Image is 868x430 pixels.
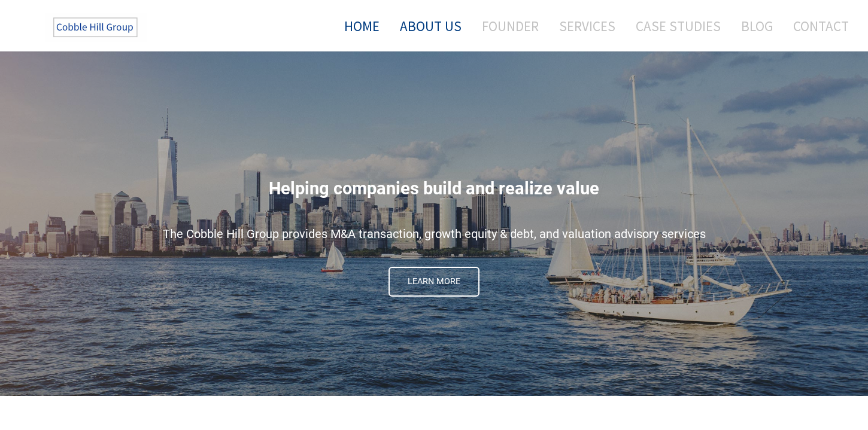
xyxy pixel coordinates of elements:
span: Learn More [390,268,478,295]
a: Services [550,10,624,42]
img: The Cobble Hill Group LLC [45,13,147,42]
a: Contact [784,10,849,42]
span: Helping companies build and realize value [269,178,599,199]
span: The Cobble Hill Group provides M&A transaction, growth equity & debt, and valuation advisory serv... [163,227,706,241]
a: About Us [391,10,471,42]
a: Learn More [389,267,479,297]
a: Case Studies [627,10,730,42]
a: Home [326,10,389,42]
a: Blog [732,10,782,42]
a: Founder [473,10,548,42]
